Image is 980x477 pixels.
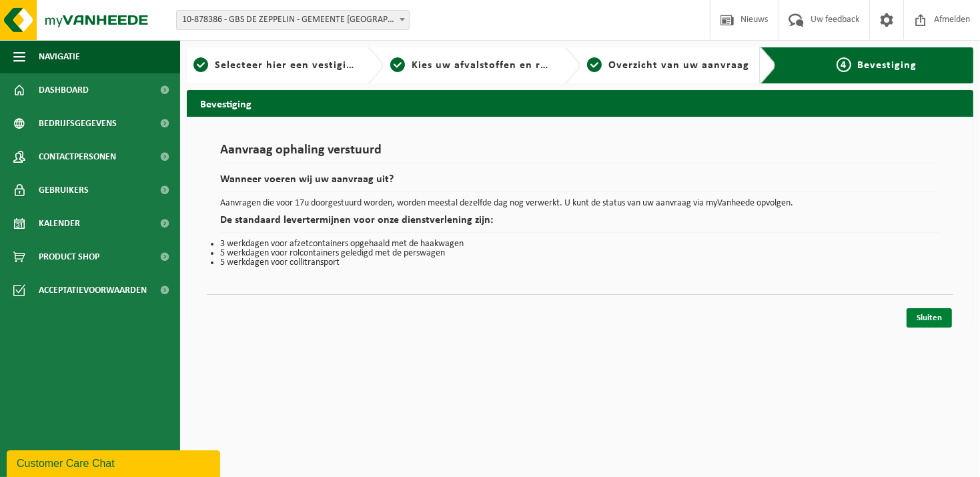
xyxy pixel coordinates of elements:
span: Navigatie [39,40,80,73]
span: Acceptatievoorwaarden [39,274,147,307]
span: 10-878386 - GBS DE ZEPPELIN - GEMEENTE BEVEREN - KOSTENPLAATS 21 - HAASDONK [176,10,410,30]
li: 5 werkdagen voor collitransport [220,258,940,268]
p: Aanvragen die voor 17u doorgestuurd worden, worden meestal dezelfde dag nog verwerkt. U kunt de s... [220,199,940,208]
span: 2 [390,57,405,72]
span: Kalender [39,207,80,240]
span: 1 [193,57,208,72]
li: 3 werkdagen voor afzetcontainers opgehaald met de haakwagen [220,240,940,249]
a: 3Overzicht van uw aanvraag [587,57,751,73]
span: Overzicht van uw aanvraag [608,60,749,71]
span: 4 [837,57,851,72]
h2: De standaard levertermijnen voor onze dienstverlening zijn: [220,215,940,233]
a: 2Kies uw afvalstoffen en recipiënten [390,57,554,73]
h2: Wanneer voeren wij uw aanvraag uit? [220,174,940,192]
h2: Bevestiging [187,90,973,116]
span: Gebruikers [39,173,89,207]
span: Kies uw afvalstoffen en recipiënten [412,60,595,71]
span: Contactpersonen [39,140,116,173]
span: 3 [587,57,602,72]
a: 1Selecteer hier een vestiging [193,57,357,73]
span: Bedrijfsgegevens [39,107,117,140]
span: 10-878386 - GBS DE ZEPPELIN - GEMEENTE BEVEREN - KOSTENPLAATS 21 - HAASDONK [177,11,409,29]
span: Product Shop [39,240,99,274]
span: Dashboard [39,73,89,107]
a: Sluiten [907,308,952,328]
iframe: chat widget [7,448,223,477]
h1: Aanvraag ophaling verstuurd [220,143,940,164]
span: Bevestiging [858,60,917,71]
li: 5 werkdagen voor rolcontainers geledigd met de perswagen [220,249,940,258]
span: Selecteer hier een vestiging [215,60,359,71]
